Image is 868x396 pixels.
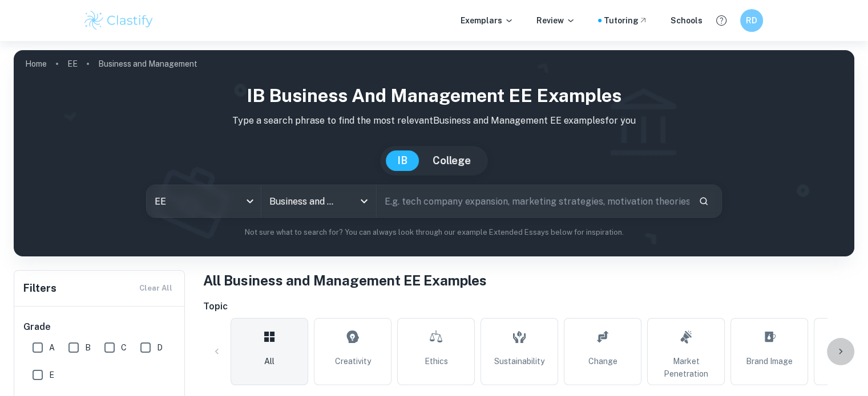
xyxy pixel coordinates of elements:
button: Search [694,191,713,211]
p: Business and Management [98,58,197,70]
p: Type a search phrase to find the most relevant Business and Management EE examples for you [23,114,845,128]
h1: All Business and Management EE Examples [203,270,854,291]
a: Schools [671,14,703,27]
span: A [49,341,55,354]
span: E [49,369,54,381]
button: IB [386,150,419,171]
img: Clastify logo [83,9,155,32]
span: Ethics [425,355,448,368]
span: C [121,341,127,354]
span: Change [588,355,617,368]
a: Home [25,56,47,72]
span: B [85,341,91,354]
p: Review [536,14,575,27]
button: Open [356,193,372,209]
h6: Topic [203,300,854,313]
h6: Grade [23,320,176,334]
div: EE [147,185,261,217]
h6: Filters [23,280,56,296]
button: College [421,150,482,171]
h1: IB Business and Management EE examples [23,82,845,109]
span: Creativity [335,355,371,368]
span: D [157,341,163,354]
a: Tutoring [604,14,648,27]
span: All [264,355,274,368]
button: RD [740,9,763,32]
p: Not sure what to search for? You can always look through our example Extended Essays below for in... [23,227,845,238]
span: Sustainability [494,355,544,368]
h6: RD [745,14,758,27]
img: profile cover [14,50,854,256]
span: Brand Image [746,355,793,368]
p: Exemplars [461,14,514,27]
a: EE [67,56,78,72]
button: Help and Feedback [712,11,731,30]
span: Market Penetration [652,355,720,380]
input: E.g. tech company expansion, marketing strategies, motivation theories... [377,185,689,217]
